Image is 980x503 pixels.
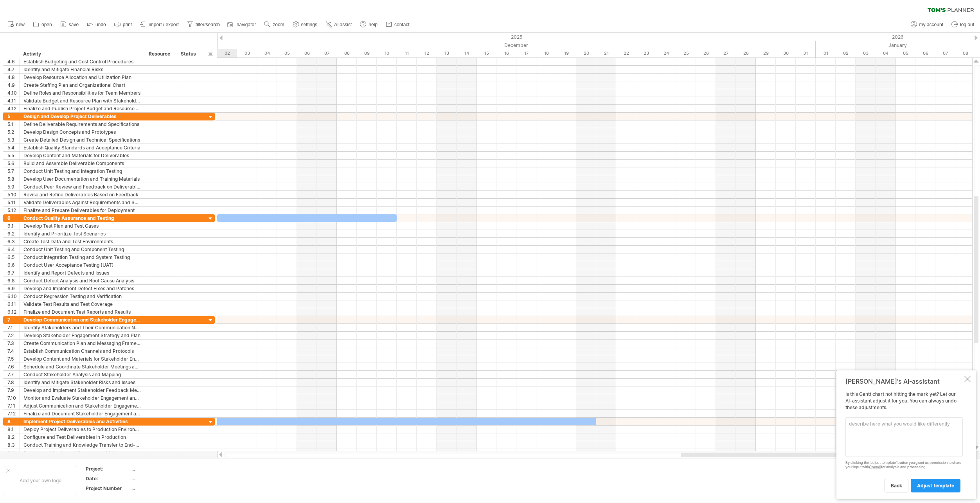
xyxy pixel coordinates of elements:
[23,214,141,222] div: Conduct Quality Assurance and Testing
[69,22,79,27] span: save
[317,49,337,57] div: Sunday, 7 December 2025
[262,20,286,30] a: zoom
[23,105,141,112] div: Finalize and Publish Project Budget and Resource Plan
[7,222,19,230] div: 6.1
[7,74,19,81] div: 4.8
[845,461,963,469] div: By clicking the 'adjust template' button you grant us permission to share your input with for ana...
[736,49,756,57] div: Sunday, 28 December 2025
[7,308,19,316] div: 6.12
[31,20,54,30] a: open
[86,465,129,472] div: Project:
[23,113,141,120] div: Design and Develop Project Deliverables
[23,316,141,323] div: Develop Communication and Stakeholder Engagement Plan
[301,22,317,27] span: settings
[7,199,19,206] div: 5.11
[23,410,141,417] div: Finalize and Document Stakeholder Engagement and Communication Plan
[437,49,457,57] div: Saturday, 13 December 2025
[616,49,636,57] div: Monday, 22 December 2025
[7,89,19,97] div: 4.10
[23,74,141,81] div: Develop Resource Allocation and Utilization Plan
[776,49,796,57] div: Tuesday, 30 December 2025
[23,355,141,363] div: Develop Content and Materials for Stakeholder Engagement
[273,22,284,27] span: zoom
[23,433,141,441] div: Configure and Test Deliverables in Production
[23,152,141,159] div: Develop Content and Materials for Deliverables
[23,246,141,253] div: Conduct Unit Testing and Component Testing
[23,183,141,190] div: Conduct Peer Review and Feedback on Deliverables
[85,20,108,30] a: undo
[7,285,19,292] div: 6.9
[856,49,876,57] div: Saturday, 3 January 2026
[7,261,19,269] div: 6.6
[477,49,496,57] div: Monday, 15 December 2025
[334,22,352,27] span: AI assist
[7,128,19,136] div: 5.2
[636,49,656,57] div: Tuesday, 23 December 2025
[23,199,141,206] div: Validate Deliverables Against Requirements and Specifications
[112,20,134,30] a: print
[197,41,816,49] div: December 2025
[7,402,19,410] div: 7.11
[7,410,19,417] div: 7.12
[23,402,141,410] div: Adjust Communication and Stakeholder Engagement Plan as Needed
[955,49,975,57] div: Thursday, 8 January 2026
[23,324,141,331] div: Identify Stakeholders and Their Communication Needs
[397,49,417,57] div: Thursday, 11 December 2025
[7,97,19,104] div: 4.11
[7,293,19,300] div: 6.10
[23,371,141,378] div: Conduct Stakeholder Analysis and Mapping
[185,20,222,30] a: filter/search
[7,144,19,151] div: 5.4
[23,449,141,456] div: Develop and Implement Support and Maintenance Plan
[23,363,141,370] div: Schedule and Coordinate Stakeholder Meetings and Events
[516,49,536,57] div: Wednesday, 17 December 2025
[23,300,141,308] div: Validate Test Results and Test Coverage
[181,50,198,58] div: Status
[394,22,410,27] span: contact
[41,22,52,27] span: open
[86,475,129,482] div: Date:
[4,466,77,495] div: Add your own logo
[556,49,576,57] div: Friday, 19 December 2025
[23,261,141,269] div: Conduct User Acceptance Testing (UAT)
[7,441,19,449] div: 8.3
[369,22,378,27] span: help
[7,449,19,456] div: 8.4
[496,49,516,57] div: Tuesday, 16 December 2025
[297,49,317,57] div: Saturday, 6 December 2025
[457,49,477,57] div: Sunday, 14 December 2025
[915,49,935,57] div: Tuesday, 6 January 2026
[7,394,19,402] div: 7.10
[7,58,19,65] div: 4.6
[7,347,19,355] div: 7.4
[23,81,141,89] div: Create Staffing Plan and Organizational Chart
[7,136,19,144] div: 5.3
[23,160,141,167] div: Build and Assemble Deliverable Components
[417,49,437,57] div: Friday, 12 December 2025
[23,222,141,230] div: Develop Test Plan and Test Cases
[796,49,816,57] div: Wednesday, 31 December 2025
[917,483,954,489] span: adjust template
[23,379,141,386] div: Identify and Mitigate Stakeholder Risks and Issues
[7,191,19,198] div: 5.10
[23,285,141,292] div: Develop and Implement Defect Fixes and Patches
[919,22,943,27] span: my account
[358,20,380,30] a: help
[7,207,19,214] div: 5.12
[7,300,19,308] div: 6.11
[7,332,19,339] div: 7.2
[23,144,141,151] div: Establish Quality Standards and Acceptance Criteria
[23,293,141,300] div: Conduct Regression Testing and Verification
[23,191,141,198] div: Revise and Refine Deliverables Based on Feedback
[23,136,141,144] div: Create Detailed Design and Technical Specifications
[138,20,181,30] a: import / export
[237,22,256,27] span: navigator
[909,20,946,30] a: my account
[7,160,19,167] div: 5.6
[891,483,902,489] span: back
[23,97,141,104] div: Validate Budget and Resource Plan with Stakeholders
[756,49,776,57] div: Monday, 29 December 2025
[130,465,196,472] div: ....
[7,316,19,323] div: 7
[7,426,19,433] div: 8.1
